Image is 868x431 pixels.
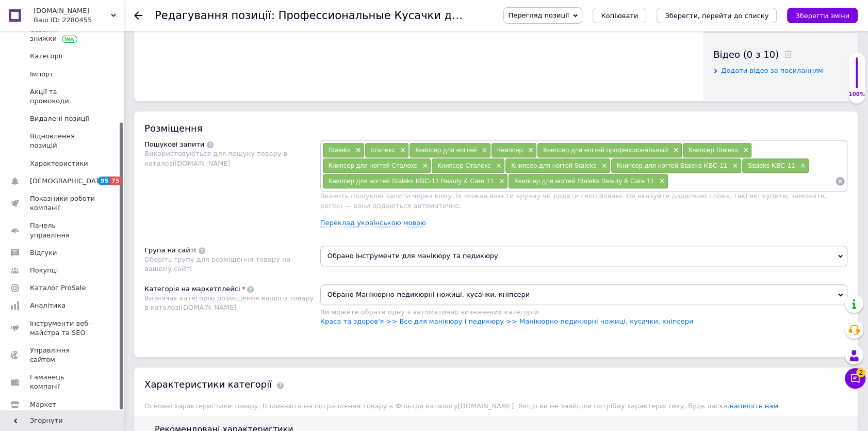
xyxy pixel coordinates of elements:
span: Вкажіть пошукові запити через кому. Їх можна ввести вручну чи додати скопійовані. Не вказуйте дод... [320,192,827,209]
span: × [398,146,406,155]
span: × [670,146,679,155]
span: Книпсер для ногтей профессиональный [543,146,668,154]
span: Відновлення позицій [30,132,95,150]
span: 75 [110,177,122,185]
span: Показники роботи компанії [30,194,95,213]
span: 95 [98,177,110,185]
span: Каталог ProSale [30,283,86,293]
span: Гаманець компанії [30,373,95,391]
span: Маркет [30,400,56,409]
span: Книпсер для ногтей Staleks KBC-11 Beauty & Care 11 [329,177,494,185]
span: Обрано Манікюрно-педикюрні ножиці, кусачки, кніпсери [320,284,847,305]
h1: Редагування позиції: Профессиональные Кусачки для кожи Raiz HOME form 1 size NH-1/11 (11mm) [155,9,719,22]
span: Видалені позиції [30,114,89,123]
span: Імпорт [30,70,54,79]
span: Панель управління [30,221,95,240]
div: Повернутися назад [134,11,142,20]
button: Чат з покупцем2 [845,368,865,389]
h2: Инструмент разработан для точной и аккуратной работы мастеров [PERSON_NAME]. Прямые режущие кромк... [10,38,537,74]
span: Інструменти веб-майстра та SEO [30,319,95,338]
div: Характеристики категорії [144,378,272,391]
span: Відгуки [30,248,57,258]
div: Група на сайті [144,246,196,255]
button: Зберегти зміни [787,8,858,23]
span: Характеристики [30,159,88,168]
span: × [526,146,534,155]
h2: Эргономичная форма и мягкий ход механизма снижают нагрузку на руки, обеспечивая комфорт во время ... [10,127,537,164]
span: × [657,177,665,186]
span: 2 [856,368,865,377]
span: Покупці [30,266,58,275]
div: Ви можете обрати одну з автоматично визначених категорій [320,308,847,317]
span: × [494,162,502,170]
span: Управління сайтом [30,346,95,364]
h2: Каждая пара кусачек проходит ручную заточку, что гарантирует исключительную остроту и долговечнос... [10,83,537,119]
div: 100% [848,91,865,98]
span: Перегляд позиції [508,11,569,19]
span: Оберіть групу для розміщення товару на вашому сайті [144,256,290,273]
span: Staleks [329,146,351,154]
i: Зберегти, перейти до списку [665,12,768,20]
span: Книпсер для ногтей Staleks [511,162,596,169]
span: сталекс [371,146,395,154]
span: × [496,177,504,186]
span: bonmoda.com.ua [34,6,111,15]
div: 100% Якість заповнення [848,52,865,104]
span: Акції та промокоди [30,87,95,106]
span: × [797,162,806,170]
span: Книпсер для ногтей [415,146,477,154]
div: Категорія на маркетплейсі [144,284,240,294]
span: Основні характеристики товару. Впливають на потрапляння товару в Фільтри каталогу [DOMAIN_NAME] .... [144,402,778,410]
span: × [353,146,361,155]
span: Аналітика [30,301,65,310]
span: × [741,146,749,155]
span: Книпсер для ногтей Сталекс [329,162,417,169]
span: Визначає категорію розміщення вашого товару в каталозі [DOMAIN_NAME] [144,294,314,311]
span: Staleks KBC-11 [748,162,795,169]
span: Книпсер для ногтей Staleks KBC-11 [617,162,727,169]
a: напишіть нам [729,402,778,410]
button: Копіювати [593,8,646,23]
span: × [730,162,738,170]
span: × [599,162,607,170]
span: Використовуються для пошуку товару в каталозі [DOMAIN_NAME] [144,150,287,167]
span: Додати відео за посиланням [721,67,823,74]
span: Книпсер [497,146,523,154]
span: Книпсер Сталекс [437,162,490,169]
span: × [420,162,428,170]
h2: Raiz RICH NR-1/11 (11 мм) - профессиональные кусачки для кожи [10,18,537,29]
a: Переклад українською мовою [320,219,426,227]
span: Обрано Інструменти для манікюру та педикюру [320,246,847,266]
div: Розміщення [144,122,847,135]
div: Ваш ID: 2280455 [34,15,124,25]
span: Книпсер для ногтей Staleks Beauty & Care 11 [514,177,654,185]
button: Зберегти, перейти до списку [657,8,777,23]
span: Відео (0 з 10) [713,49,779,60]
span: × [479,146,487,155]
a: Краса та здоров'я >> Все для манікюру і педикюру >> Манікюрно-педикюрні ножиці, кусачки, кніпсери [320,317,693,325]
div: Пошукові запити [144,140,204,149]
span: Категорії [30,52,62,61]
i: Зберегти зміни [795,12,849,20]
span: Сезонні знижки [30,25,95,43]
span: [DEMOGRAPHIC_DATA] [30,177,106,186]
span: Копіювати [601,12,638,20]
span: Книпсер Staleks [689,146,738,154]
